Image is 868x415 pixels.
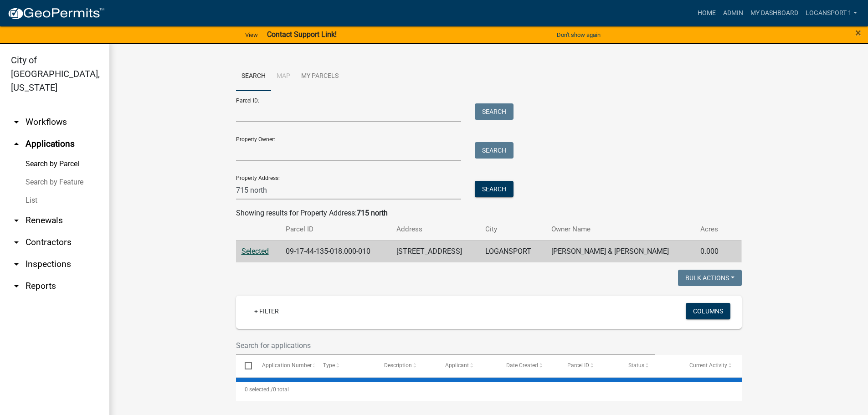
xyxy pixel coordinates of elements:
[245,386,273,393] span: 0 selected /
[802,5,861,22] a: Logansport 1
[241,27,262,42] a: View
[280,219,391,240] th: Parcel ID
[11,237,22,248] i: arrow_drop_down
[695,240,729,262] td: 0.000
[620,355,681,377] datatable-header-cell: Status
[567,362,589,369] span: Parcel ID
[262,362,312,369] span: Application Number
[437,355,498,377] datatable-header-cell: Applicant
[546,240,695,262] td: [PERSON_NAME] & [PERSON_NAME]
[855,26,861,39] span: ×
[391,219,480,240] th: Address
[686,303,730,319] button: Columns
[678,270,742,286] button: Bulk Actions
[236,378,742,401] div: 0 total
[236,208,742,219] div: Showing results for Property Address:
[391,240,480,262] td: [STREET_ADDRESS]
[11,281,22,292] i: arrow_drop_down
[314,355,375,377] datatable-header-cell: Type
[689,362,727,369] span: Current Activity
[267,30,337,39] strong: Contact Support Link!
[475,103,514,120] button: Search
[747,5,802,22] a: My Dashboard
[11,259,22,270] i: arrow_drop_down
[475,142,514,159] button: Search
[384,362,412,369] span: Description
[695,219,729,240] th: Acres
[11,117,22,128] i: arrow_drop_down
[628,362,644,369] span: Status
[855,27,861,38] button: Close
[236,62,271,91] a: Search
[553,27,604,42] button: Don't show again
[11,215,22,226] i: arrow_drop_down
[296,62,344,91] a: My Parcels
[559,355,620,377] datatable-header-cell: Parcel ID
[719,5,747,22] a: Admin
[280,240,391,262] td: 09-17-44-135-018.000-010
[506,362,538,369] span: Date Created
[480,240,546,262] td: LOGANSPORT
[247,303,286,319] a: + Filter
[11,138,22,149] i: arrow_drop_up
[445,362,469,369] span: Applicant
[236,336,655,355] input: Search for applications
[498,355,559,377] datatable-header-cell: Date Created
[480,219,546,240] th: City
[357,209,388,217] strong: 715 north
[375,355,437,377] datatable-header-cell: Description
[681,355,742,377] datatable-header-cell: Current Activity
[241,247,269,256] a: Selected
[323,362,335,369] span: Type
[694,5,719,22] a: Home
[253,355,314,377] datatable-header-cell: Application Number
[546,219,695,240] th: Owner Name
[475,181,514,197] button: Search
[236,355,253,377] datatable-header-cell: Select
